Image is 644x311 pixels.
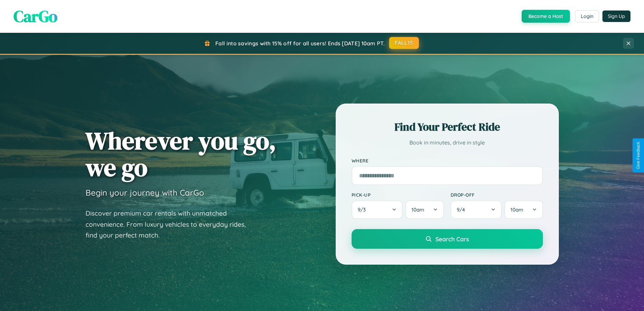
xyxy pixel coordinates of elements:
[405,200,444,219] button: 10am
[522,10,570,23] button: Become a Host
[504,200,543,219] button: 10am
[86,127,276,181] h1: Wherever you go, we go
[352,192,444,198] label: Pick-up
[14,5,57,27] span: CarGo
[86,208,255,241] p: Discover premium car rentals with unmatched convenience. From luxury vehicles to everyday rides, ...
[352,158,543,163] label: Where
[602,10,630,22] button: Sign Up
[352,200,403,219] button: 9/3
[451,192,543,198] label: Drop-off
[352,229,543,249] button: Search Cars
[352,138,543,148] p: Book in minutes, drive in style
[215,40,385,47] span: Fall into savings with 15% off for all users! Ends [DATE] 10am PT.
[575,10,599,22] button: Login
[352,119,543,134] h2: Find Your Perfect Ride
[435,235,469,243] span: Search Cars
[358,206,369,213] span: 9 / 3
[451,200,502,219] button: 9/4
[636,142,641,169] div: Give Feedback
[457,206,468,213] span: 9 / 4
[411,206,424,213] span: 10am
[510,206,523,213] span: 10am
[389,37,419,49] button: FALL15
[86,187,204,198] h3: Begin your journey with CarGo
